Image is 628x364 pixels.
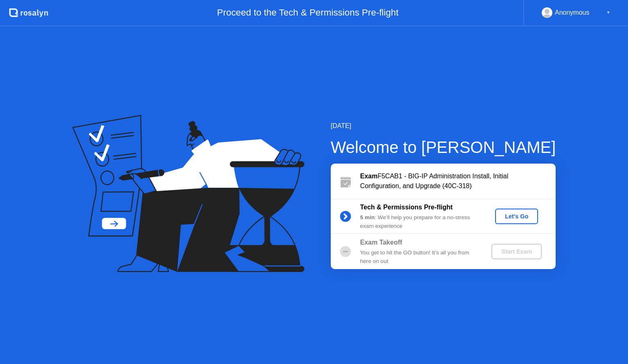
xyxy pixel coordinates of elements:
div: Welcome to [PERSON_NAME] [331,135,556,160]
b: 5 min [360,214,375,220]
button: Start Exam [491,244,542,259]
div: : We’ll help you prepare for a no-stress exam experience [360,213,478,230]
b: Exam Takeoff [360,239,402,246]
b: Tech & Permissions Pre-flight [360,204,453,211]
div: [DATE] [331,121,556,131]
div: Start Exam [495,248,538,255]
div: Let's Go [498,213,535,220]
div: ▼ [606,7,610,18]
div: You get to hit the GO button! It’s all you from here on out [360,249,478,265]
button: Let's Go [495,209,538,224]
div: Anonymous [555,7,590,18]
b: Exam [360,173,378,180]
div: F5CAB1 - BIG-IP Administration Install, Initial Configuration, and Upgrade (40C-318) [360,171,556,191]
